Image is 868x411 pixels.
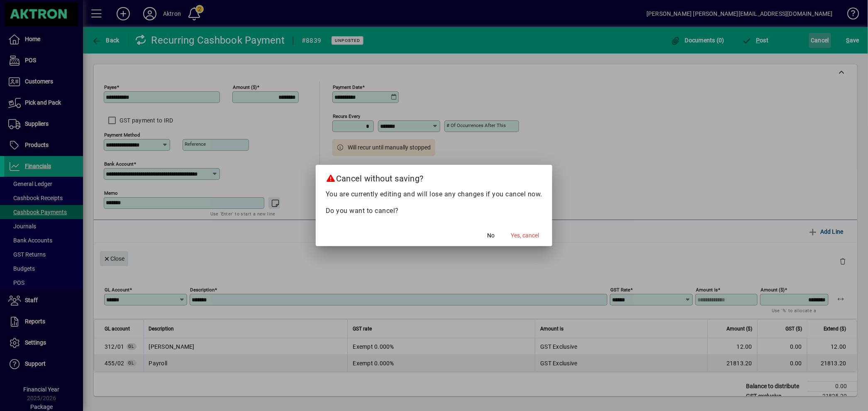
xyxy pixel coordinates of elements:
button: Yes, cancel [507,228,542,243]
button: No [478,228,504,243]
p: Do you want to cancel? [326,206,542,216]
h2: Cancel without saving? [316,165,552,189]
span: Yes, cancel [511,231,539,240]
p: You are currently editing and will lose any changes if you cancel now. [326,189,542,199]
span: No [487,231,495,240]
